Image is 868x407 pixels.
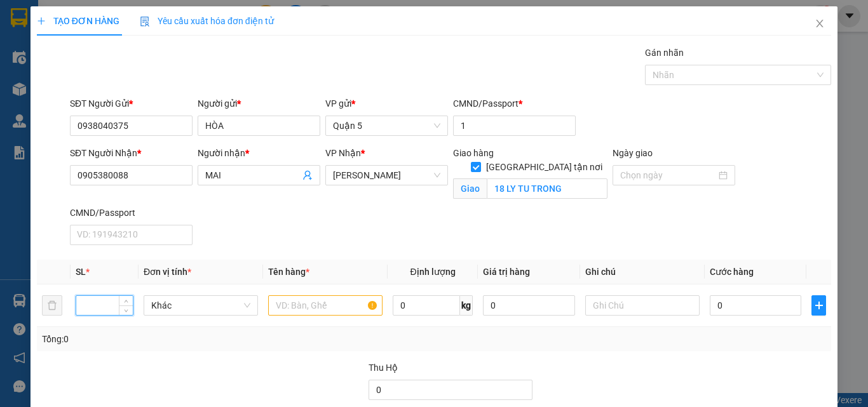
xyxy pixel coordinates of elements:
div: SĐT Người Nhận [70,146,193,160]
th: Ghi chú [580,260,705,284]
input: 0 [483,295,574,316]
span: TẠO ĐƠN HÀNG [37,16,119,26]
span: SL [76,267,86,277]
button: plus [811,295,826,316]
span: [GEOGRAPHIC_DATA] tận nơi [481,160,607,174]
input: VD: Bàn, Ghế [268,295,383,316]
button: delete [42,295,62,316]
span: Khác [151,296,250,315]
input: Ghi Chú [585,295,700,316]
div: CMND/Passport [70,206,193,220]
span: Increase Value [119,296,133,305]
div: Người gửi [198,97,320,110]
span: Yêu cầu xuất hóa đơn điện tử [140,16,274,26]
span: Decrease Value [119,305,133,315]
img: icon [140,17,150,27]
input: Ngày giao [620,168,716,182]
span: VP Nhận [325,148,361,158]
div: VP gửi [325,97,448,110]
span: Cước hàng [710,267,754,277]
label: Ngày giao [613,148,653,158]
span: Thu Hộ [369,363,398,373]
span: Giao [453,178,487,199]
div: Tổng: 0 [42,332,336,346]
span: Định lượng [410,267,455,277]
label: Gán nhãn [645,48,684,58]
span: close [815,18,825,29]
div: Người nhận [198,146,320,160]
span: down [123,307,130,314]
div: CMND/Passport [453,97,576,110]
span: Đơn vị tính [144,267,191,277]
span: plus [37,17,46,25]
span: Quận 5 [333,116,440,135]
span: Giá trị hàng [483,267,530,277]
div: SĐT Người Gửi [70,97,193,110]
span: Giao hàng [453,148,494,158]
input: Giao tận nơi [487,178,607,199]
span: user-add [302,170,313,180]
span: Tên hàng [268,267,309,277]
span: kg [460,295,473,316]
button: Close [802,6,837,42]
span: Lê Hồng Phong [333,166,440,185]
span: up [123,298,130,305]
span: plus [812,300,825,310]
